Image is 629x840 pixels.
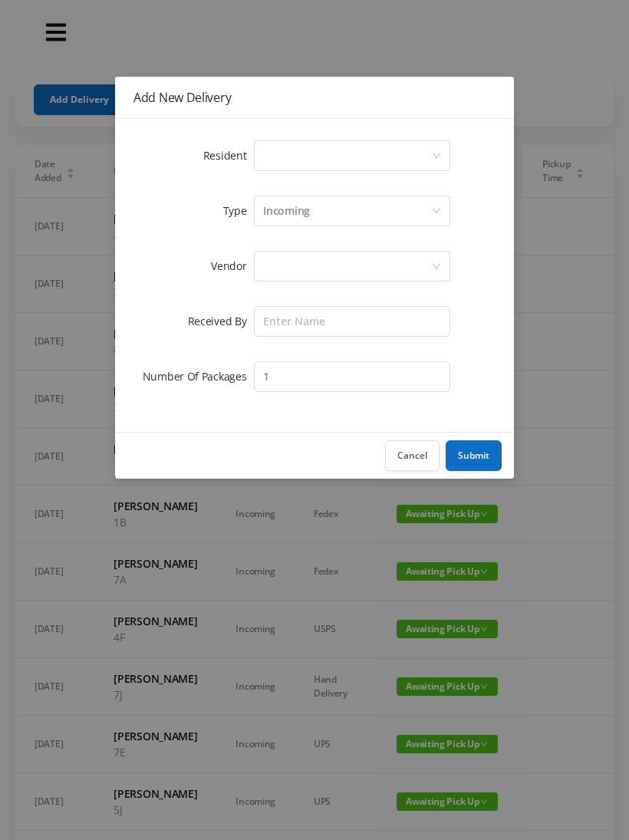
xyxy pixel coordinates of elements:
[143,369,255,384] label: Number Of Packages
[223,203,255,218] label: Type
[432,206,441,217] i: icon: down
[133,89,496,106] div: Add New Delivery
[254,306,450,337] input: Enter Name
[133,137,496,395] form: Add New Delivery
[446,440,502,471] button: Submit
[385,440,440,471] button: Cancel
[263,196,310,226] div: Incoming
[432,262,441,272] i: icon: down
[432,151,441,162] i: icon: down
[203,148,255,163] label: Resident
[188,314,255,328] label: Received By
[211,259,254,273] label: Vendor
